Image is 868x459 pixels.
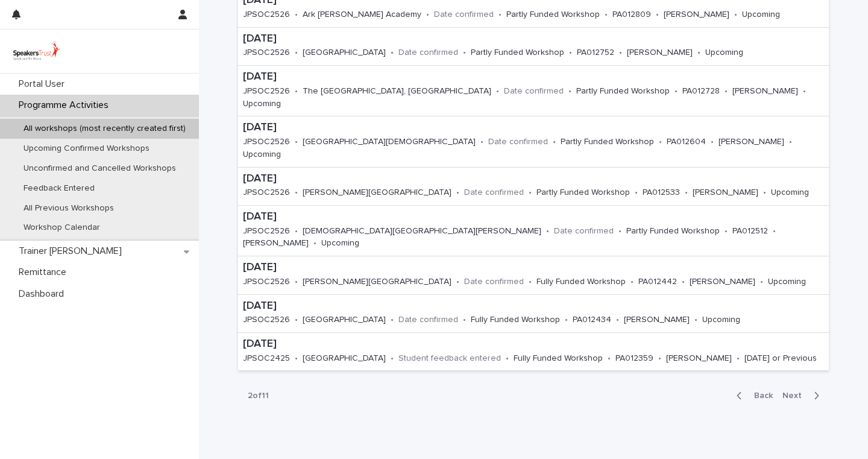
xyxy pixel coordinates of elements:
p: • [608,353,611,364]
p: JPSOC2425 [243,353,290,364]
p: Date confirmed [488,137,548,147]
p: JPSOC2526 [243,315,290,325]
a: [DATE]JPSOC2425•[GEOGRAPHIC_DATA]•Student feedback entered•Fully Funded Workshop•PA012359•[PERSON... [238,333,829,371]
p: PA012809 [612,10,651,20]
p: • [546,226,549,236]
p: • [631,277,634,287]
p: JPSOC2526 [243,277,290,287]
p: • [506,353,509,364]
p: Date confirmed [434,10,494,20]
p: Upcoming [321,238,359,248]
p: Feedback Entered [14,183,104,194]
p: • [480,137,483,147]
p: Workshop Calendar [14,223,110,233]
p: Partly Funded Workshop [626,226,720,236]
p: PA012604 [667,137,706,147]
p: Partly Funded Workshop [536,188,630,198]
p: • [734,10,737,20]
p: Student feedback entered [398,353,501,364]
p: Partly Funded Workshop [471,48,564,58]
p: Upcoming [771,188,809,198]
p: The [GEOGRAPHIC_DATA], [GEOGRAPHIC_DATA] [303,86,491,97]
p: • [295,10,298,20]
p: [DATE] [243,338,824,351]
p: • [498,10,502,20]
p: Remittance [14,267,76,278]
p: 2 of 11 [238,381,278,411]
p: • [565,315,568,325]
p: • [725,86,728,97]
p: [PERSON_NAME] [719,137,784,147]
p: • [635,188,638,198]
p: [GEOGRAPHIC_DATA] [303,315,386,325]
p: [DATE] [243,211,824,224]
p: Trainer [PERSON_NAME] [14,245,131,257]
p: All Previous Workshops [14,203,124,214]
p: • [295,188,298,198]
p: • [313,238,316,248]
p: Upcoming [243,99,281,109]
a: [DATE]JPSOC2526•[GEOGRAPHIC_DATA]•Date confirmed•Fully Funded Workshop•PA012434•[PERSON_NAME]•Upc... [238,295,829,333]
p: • [618,226,621,236]
p: Partly Funded Workshop [506,10,600,20]
span: Next [782,391,809,400]
img: UVamC7uQTJC0k9vuxGLS [10,39,63,63]
p: [DATE] [243,121,824,135]
a: [DATE]JPSOC2526•[GEOGRAPHIC_DATA]•Date confirmed•Partly Funded Workshop•PA012752•[PERSON_NAME]•Up... [238,28,829,66]
p: Date confirmed [398,315,458,325]
p: • [295,315,298,325]
button: Back [727,390,778,401]
p: Fully Funded Workshop [514,353,603,364]
p: [PERSON_NAME] [690,277,755,287]
p: • [658,353,661,364]
p: • [463,48,466,58]
p: [PERSON_NAME][GEOGRAPHIC_DATA] [303,277,451,287]
p: Ark [PERSON_NAME] Academy [303,10,421,20]
p: Upcoming Confirmed Workshops [14,144,159,154]
p: • [737,353,740,364]
p: PA012434 [573,315,611,325]
p: • [682,277,685,287]
p: • [697,48,700,58]
p: [PERSON_NAME] [693,188,758,198]
p: • [773,226,776,236]
p: Upcoming [768,277,806,287]
p: • [391,315,394,325]
p: Programme Activities [14,100,118,111]
p: Date confirmed [504,86,564,97]
p: • [295,353,298,364]
p: [PERSON_NAME] [666,353,732,364]
p: PA012533 [643,188,680,198]
p: • [529,277,532,287]
p: • [295,277,298,287]
p: Date confirmed [554,226,614,236]
p: JPSOC2526 [243,10,290,20]
p: Date confirmed [398,48,458,58]
p: • [569,48,572,58]
p: [DEMOGRAPHIC_DATA][GEOGRAPHIC_DATA][PERSON_NAME] [303,226,541,236]
p: [GEOGRAPHIC_DATA][DEMOGRAPHIC_DATA] [303,137,476,147]
p: • [391,48,394,58]
p: • [616,315,619,325]
p: • [295,137,298,147]
p: [GEOGRAPHIC_DATA] [303,48,386,58]
p: Upcoming [742,10,780,20]
p: JPSOC2526 [243,188,290,198]
p: [PERSON_NAME][GEOGRAPHIC_DATA] [303,188,451,198]
p: Unconfirmed and Cancelled Workshops [14,163,186,174]
span: Back [747,391,773,400]
p: • [391,353,394,364]
p: • [763,188,766,198]
button: Next [778,390,829,401]
p: Fully Funded Workshop [471,315,560,325]
p: [GEOGRAPHIC_DATA] [303,353,386,364]
p: JPSOC2526 [243,226,290,236]
p: JPSOC2526 [243,86,290,97]
p: • [456,277,459,287]
p: • [529,188,532,198]
p: • [463,315,466,325]
p: [PERSON_NAME] [627,48,693,58]
p: [DATE] [243,173,824,186]
p: • [605,10,608,20]
p: • [456,188,459,198]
